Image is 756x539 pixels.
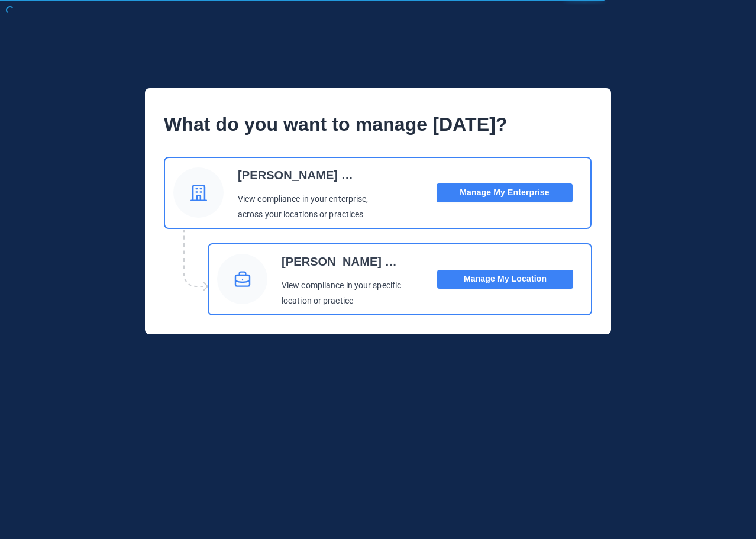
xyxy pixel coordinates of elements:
button: Manage My Enterprise [437,183,573,202]
p: What do you want to manage [DATE]? [164,107,592,142]
button: Manage My Location [437,270,573,289]
p: Holmes and Palmer Orthodontics - Hurricane [282,250,403,273]
p: View compliance in your specific [282,278,403,293]
p: Holmes and Palmer Orthodontics [238,163,359,187]
p: View compliance in your enterprise, [238,192,369,207]
p: across your locations or practices [238,207,369,222]
p: location or practice [282,293,403,309]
